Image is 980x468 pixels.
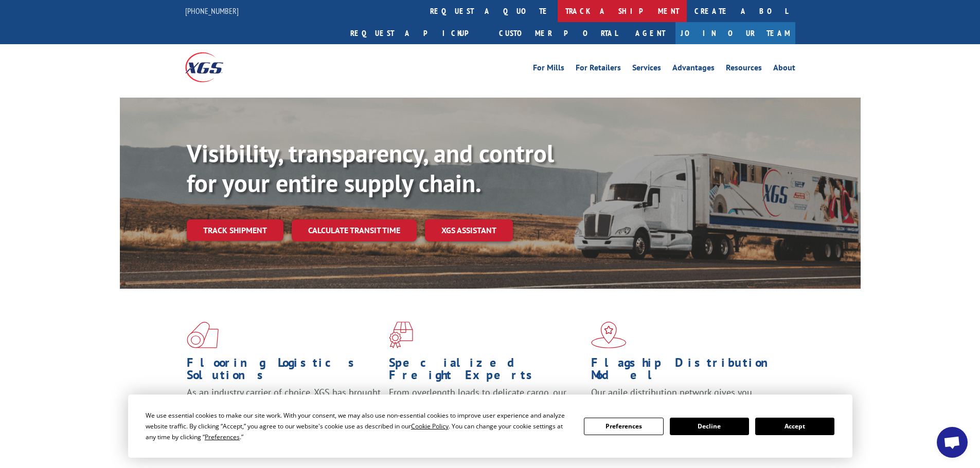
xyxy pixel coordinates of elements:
[292,219,417,241] a: Calculate transit time
[146,410,572,442] div: We use essential cookies to make our site work. With your consent, we may also use non-essential ...
[343,22,491,44] a: Request a pickup
[411,422,449,430] span: Cookie Policy
[670,418,749,435] button: Decline
[632,64,661,75] a: Services
[187,137,554,199] b: Visibility, transparency, and control for your entire supply chain.
[187,219,283,241] a: Track shipment
[185,6,239,16] a: [PHONE_NUMBER]
[591,386,780,410] span: Our agile distribution network gives you nationwide inventory management on demand.
[389,357,583,386] h1: Specialized Freight Experts
[591,357,786,386] h1: Flagship Distribution Model
[675,22,795,44] a: Join Our Team
[576,64,621,75] a: For Retailers
[591,322,627,348] img: xgs-icon-flagship-distribution-model-red
[491,22,625,44] a: Customer Portal
[937,427,968,458] div: Open chat
[625,22,675,44] a: Agent
[205,433,240,441] span: Preferences
[187,386,381,423] span: As an industry carrier of choice, XGS has brought innovation and dedication to flooring logistics...
[187,357,381,386] h1: Flooring Logistics Solutions
[128,395,852,458] div: Cookie Consent Prompt
[187,322,219,348] img: xgs-icon-total-supply-chain-intelligence-red
[533,64,564,75] a: For Mills
[755,418,834,435] button: Accept
[389,322,413,348] img: xgs-icon-focused-on-flooring-red
[425,219,513,241] a: XGS ASSISTANT
[389,386,583,432] p: From overlength loads to delicate cargo, our experienced staff knows the best way to move your fr...
[726,64,762,75] a: Resources
[584,418,663,435] button: Preferences
[672,64,715,75] a: Advantages
[773,64,795,75] a: About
